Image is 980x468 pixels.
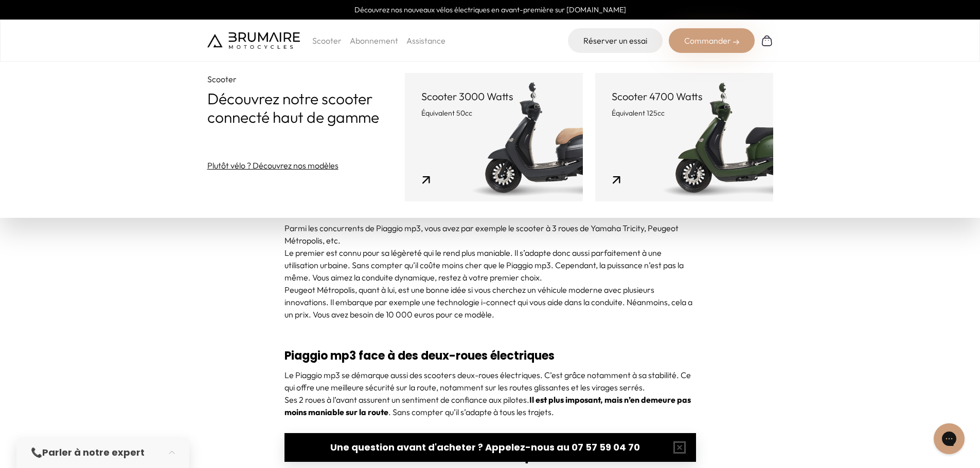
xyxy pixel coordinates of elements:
a: Scooter 4700 Watts Équivalent 125cc [595,73,773,201]
p: Ses 2 roues à l’avant assurent un sentiment de confiance aux pilotes. . Sans compter qu’il s’adap... [284,394,696,418]
p: Scooter 3000 Watts [421,89,566,104]
p: Le premier est connu pour sa légèreté qui le rend plus maniable. Il s’adapte donc aussi parfaitem... [284,247,696,284]
p: Scooter [207,73,405,85]
strong: Piaggio mp3 face à des deux-roues électriques [284,348,555,364]
div: Commander [669,28,755,53]
p: Scooter [312,34,342,47]
p: Équivalent 50cc [421,108,566,118]
a: Assistance [406,35,446,46]
iframe: Gorgias live chat messenger [929,420,970,458]
img: Brumaire Motocycles [207,32,300,49]
p: Le Piaggio mp3 se démarque aussi des scooters deux-roues électriques. C’est grâce notamment à sa ... [284,369,696,394]
strong: Il est plus imposant, mais n’en demeure pas moins maniable sur la route [284,395,691,417]
a: Scooter 3000 Watts Équivalent 50cc [405,73,583,201]
p: Peugeot Métropolis, quant à lui, est une bonne idée si vous cherchez un véhicule moderne avec plu... [284,284,696,321]
p: Scooter 4700 Watts [612,89,757,104]
a: Réserver un essai [568,28,663,53]
img: Panier [761,34,773,47]
p: Équivalent 125cc [612,108,757,118]
a: Plutôt vélo ? Découvrez nos modèles [207,159,338,172]
strong: L’avenir du scooter à 3 roues électriques [284,446,553,464]
img: right-arrow-2.png [733,39,739,45]
a: Abonnement [350,35,398,46]
p: Découvrez notre scooter connecté haut de gamme [207,89,405,126]
p: Parmi les concurrents de Piaggio mp3, vous avez par exemple le scooter à 3 roues de Yamaha Tricit... [284,222,696,247]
